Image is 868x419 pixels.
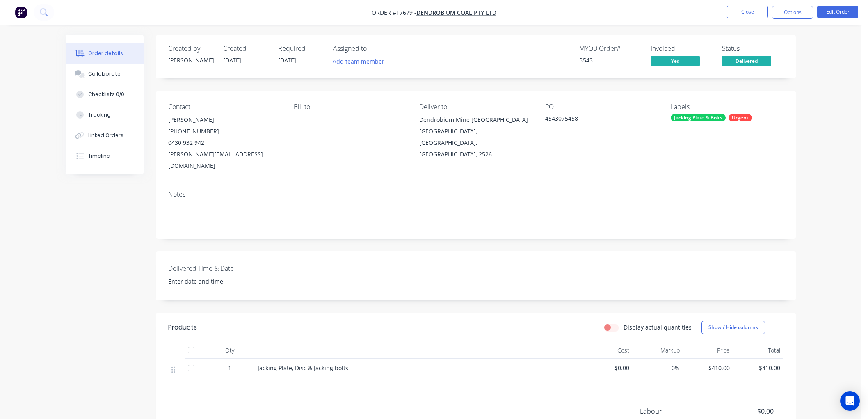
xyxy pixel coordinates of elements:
span: $0.00 [586,364,630,372]
button: Tracking [66,105,144,125]
div: Jacking Plate & Bolts [671,114,726,121]
div: Linked Orders [88,132,123,139]
a: Dendrobium Coal Pty Ltd [416,9,496,16]
div: Cost [582,342,633,359]
div: Products [168,323,197,332]
div: Open Intercom Messenger [840,391,860,411]
div: Status [722,45,783,53]
span: 1 [228,364,231,372]
div: Contact [168,103,281,111]
button: Show / Hide columns [701,321,765,334]
label: Display actual quantities [624,323,692,332]
input: Enter date and time [162,275,265,288]
div: 0430 932 942 [168,137,281,149]
button: Checklists 0/0 [66,84,144,105]
button: Order details [66,43,144,64]
div: Created by [168,45,213,53]
button: Add team member [328,56,388,67]
span: Order #17679 - [372,9,416,16]
button: Add team member [333,56,389,67]
span: 0% [636,364,680,372]
div: Urgent [729,114,752,121]
div: Tracking [88,111,111,119]
button: Close [727,6,768,18]
button: Timeline [66,146,144,166]
div: Dendrobium Mine [GEOGRAPHIC_DATA][GEOGRAPHIC_DATA], [GEOGRAPHIC_DATA], [GEOGRAPHIC_DATA], 2526 [419,114,532,160]
button: Options [772,6,813,19]
div: Timeline [88,152,110,160]
div: [PERSON_NAME][PHONE_NUMBER]0430 932 942[PERSON_NAME][EMAIL_ADDRESS][DOMAIN_NAME] [168,114,281,172]
div: 4543075458 [545,114,648,126]
div: [PHONE_NUMBER] [168,126,281,137]
span: Delivered [722,56,771,66]
label: Delivered Time & Date [168,263,271,273]
div: PO [545,103,658,111]
div: [PERSON_NAME][EMAIL_ADDRESS][DOMAIN_NAME] [168,149,281,172]
div: Order details [88,50,123,57]
button: Delivered [722,56,771,68]
span: $410.00 [736,364,780,372]
span: [DATE] [223,56,241,64]
div: Collaborate [88,70,121,78]
div: Total [733,342,783,359]
button: Linked Orders [66,125,144,146]
div: Price [683,342,733,359]
span: $0.00 [713,406,773,416]
span: Yes [651,56,700,66]
div: Assigned to [333,45,415,53]
div: Markup [633,342,683,359]
span: [DATE] [278,56,296,64]
button: Collaborate [66,64,144,84]
span: $410.00 [686,364,730,372]
div: Notes [168,190,783,198]
div: Created [223,45,268,53]
span: Labour [640,406,713,416]
img: Factory [15,6,27,18]
div: Labels [671,103,783,111]
div: Deliver to [419,103,532,111]
div: Qty [205,342,254,359]
div: Bill to [294,103,406,111]
button: Edit Order [817,6,858,18]
span: Jacking Plate, Disc & Jacking bolts [258,364,348,372]
div: Required [278,45,323,53]
div: [PERSON_NAME] [168,114,281,126]
div: B543 [579,56,641,64]
div: MYOB Order # [579,45,641,53]
div: Dendrobium Mine [GEOGRAPHIC_DATA] [419,114,532,126]
div: Invoiced [651,45,712,53]
div: [PERSON_NAME] [168,56,213,64]
div: Checklists 0/0 [88,91,124,98]
div: [GEOGRAPHIC_DATA], [GEOGRAPHIC_DATA], [GEOGRAPHIC_DATA], 2526 [419,126,532,160]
